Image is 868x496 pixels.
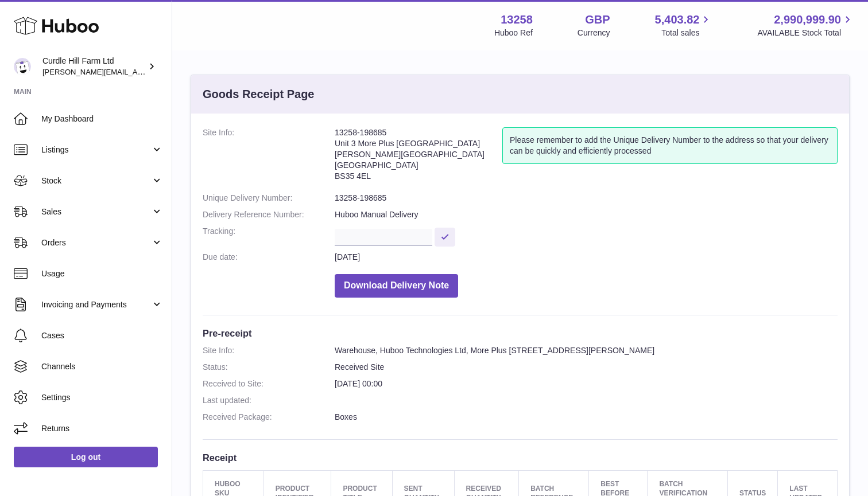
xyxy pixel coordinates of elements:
[41,144,151,155] span: Listings
[41,175,151,186] span: Stock
[494,28,533,38] div: Huboo Ref
[41,361,163,372] span: Channels
[41,330,163,341] span: Cases
[42,56,146,77] div: Curdle Hill Farm Ltd
[585,12,610,28] strong: GBP
[335,378,838,389] dd: [DATE] 00:00
[14,58,31,75] img: miranda@diddlysquatfarmshop.com
[655,12,713,38] a: 5,403.82 Total sales
[203,451,838,464] h3: Receipt
[335,252,838,263] dd: [DATE]
[502,127,838,164] div: Please remember to add the Unique Delivery Number to the address so that your delivery can be qui...
[203,327,838,339] h3: Pre-receipt
[335,274,458,298] button: Download Delivery Note
[655,12,700,28] span: 5,403.82
[335,412,838,423] dd: Boxes
[41,237,151,248] span: Orders
[42,67,230,76] span: [PERSON_NAME][EMAIL_ADDRESS][DOMAIN_NAME]
[578,28,610,38] div: Currency
[41,206,151,217] span: Sales
[41,268,163,279] span: Usage
[41,299,151,310] span: Invoicing and Payments
[41,392,163,403] span: Settings
[335,362,838,373] dd: Received Site
[41,423,163,434] span: Returns
[757,28,854,38] span: AVAILABLE Stock Total
[203,395,335,406] dt: Last updated:
[203,209,335,220] dt: Delivery Reference Number:
[335,127,502,187] address: 13258-198685 Unit 3 More Plus [GEOGRAPHIC_DATA] [PERSON_NAME][GEOGRAPHIC_DATA] [GEOGRAPHIC_DATA] ...
[41,114,163,124] span: My Dashboard
[14,447,158,467] a: Log out
[203,362,335,373] dt: Status:
[203,193,335,204] dt: Unique Delivery Number:
[203,226,335,246] dt: Tracking:
[757,12,854,38] a: 2,990,999.90 AVAILABLE Stock Total
[501,12,533,28] strong: 13258
[203,412,335,423] dt: Received Package:
[774,12,841,28] span: 2,990,999.90
[203,127,335,187] dt: Site Info:
[203,252,335,263] dt: Due date:
[335,209,838,220] dd: Huboo Manual Delivery
[203,87,315,102] h3: Goods Receipt Page
[203,378,335,389] dt: Received to Site:
[661,28,712,38] span: Total sales
[335,345,838,356] dd: Warehouse, Huboo Technologies Ltd, More Plus [STREET_ADDRESS][PERSON_NAME]
[203,345,335,356] dt: Site Info:
[335,193,838,204] dd: 13258-198685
